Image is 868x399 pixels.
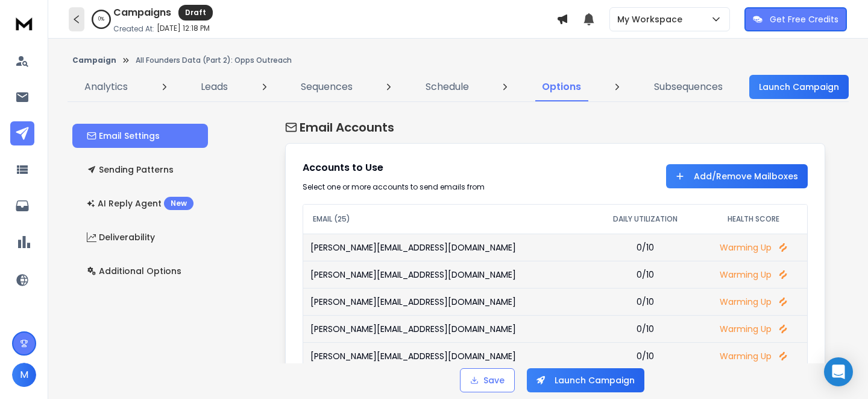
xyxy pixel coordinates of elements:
[178,5,213,21] div: Draft
[77,72,135,101] a: Analytics
[72,259,208,283] button: Additional Options
[72,191,208,215] button: AI Reply AgentNew
[87,231,155,243] p: Deliverability
[301,80,353,94] p: Sequences
[310,241,516,254] p: [PERSON_NAME][EMAIL_ADDRESS][DOMAIN_NAME]
[12,12,36,34] img: logo
[87,164,174,176] p: Sending Patterns
[84,80,128,94] p: Analytics
[590,205,700,234] th: DAILY UTILIZATION
[285,119,825,136] h1: Email Accounts
[113,5,171,20] h1: Campaigns
[535,72,588,101] a: Options
[707,323,800,335] p: Warming Up
[164,197,193,210] div: New
[98,16,104,23] p: 0 %
[303,161,543,175] h1: Accounts to Use
[647,72,730,101] a: Subsequences
[87,197,193,210] p: AI Reply Agent
[72,158,208,182] button: Sending Patterns
[136,56,292,65] p: All Founders Data (Part 2): Opps Outreach
[426,80,469,94] p: Schedule
[749,75,849,99] button: Launch Campaign
[310,269,516,281] p: [PERSON_NAME][EMAIL_ADDRESS][DOMAIN_NAME]
[157,24,210,33] p: [DATE] 12:18 PM
[310,350,516,362] p: [PERSON_NAME][EMAIL_ADDRESS][DOMAIN_NAME]
[460,368,515,392] button: Save
[303,182,543,192] div: Select one or more accounts to send emails from
[87,265,181,277] p: Additional Options
[654,80,723,94] p: Subsequences
[418,72,476,101] a: Schedule
[72,124,208,148] button: Email Settings
[527,368,644,392] button: Launch Campaign
[72,225,208,249] button: Deliverability
[590,234,700,261] td: 0/10
[617,13,687,25] p: My Workspace
[294,72,360,101] a: Sequences
[707,350,800,362] p: Warming Up
[310,296,516,308] p: [PERSON_NAME][EMAIL_ADDRESS][DOMAIN_NAME]
[113,24,154,34] p: Created At:
[193,72,235,101] a: Leads
[824,357,853,386] div: Open Intercom Messenger
[590,261,700,288] td: 0/10
[707,241,800,254] p: Warming Up
[744,7,847,31] button: Get Free Credits
[590,288,700,315] td: 0/10
[707,296,800,308] p: Warming Up
[310,323,516,335] p: [PERSON_NAME][EMAIL_ADDRESS][DOMAIN_NAME]
[666,164,808,188] button: Add/Remove Mailboxes
[770,13,838,25] p: Get Free Credits
[72,56,116,65] button: Campaign
[590,315,700,342] td: 0/10
[542,80,581,94] p: Options
[700,205,807,234] th: HEALTH SCORE
[590,342,700,369] td: 0/10
[12,363,36,387] button: M
[303,205,591,234] th: EMAIL (25)
[707,269,800,281] p: Warming Up
[201,80,228,94] p: Leads
[87,130,160,142] p: Email Settings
